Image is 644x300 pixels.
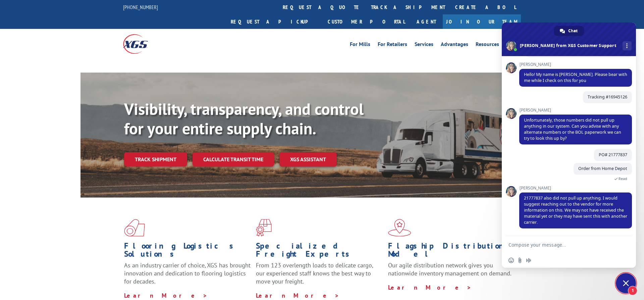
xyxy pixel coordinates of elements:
b: Visibility, transparency, and control for your entire supply chain. [124,98,364,139]
div: More channels [623,41,632,50]
div: Close chat [616,273,636,293]
span: Read [619,176,627,181]
img: xgs-icon-flagship-distribution-model-red [388,219,411,237]
a: Services [415,42,433,49]
a: Advantages [441,42,468,49]
h1: Specialized Freight Experts [256,242,383,261]
a: Agent [410,14,443,29]
span: Send a file [517,258,523,263]
span: 1 [628,286,637,295]
a: XGS ASSISTANT [279,152,337,167]
a: Join Our Team [443,14,521,29]
span: 21777837 also did not pull up anything. I would suggest reaching out to the vendor for more infor... [524,195,627,225]
span: Audio message [526,258,531,263]
span: [PERSON_NAME] [519,186,632,190]
a: Learn More > [388,284,472,291]
p: From 123 overlength loads to delicate cargo, our experienced staff knows the best way to move you... [256,261,383,291]
span: As an industry carrier of choice, XGS has brought innovation and dedication to flooring logistics... [124,261,251,285]
img: xgs-icon-total-supply-chain-intelligence-red [124,219,145,237]
a: Customer Portal [323,14,410,29]
a: Learn More > [256,292,339,299]
a: Track shipment [124,152,187,166]
span: [PERSON_NAME] [519,62,632,67]
textarea: Compose your message... [508,242,614,248]
span: [PERSON_NAME] [519,108,632,113]
span: Unfortunately, those numbers did not pull up anything in our system. Can you advise with any alte... [524,117,621,141]
a: For Mills [350,42,370,49]
h1: Flooring Logistics Solutions [124,242,251,261]
a: For Retailers [378,42,407,49]
span: Hello! My name is [PERSON_NAME]. Please bear with me while I check on this for you [524,72,627,83]
a: Request a pickup [226,14,323,29]
span: Our agile distribution network gives you nationwide inventory management on demand. [388,261,512,277]
span: Tracking #16945126 [588,94,627,100]
span: PO# 21777837 [599,152,627,158]
a: Resources [476,42,499,49]
a: [PHONE_NUMBER] [123,4,158,10]
img: xgs-icon-focused-on-flooring-red [256,219,272,237]
span: Insert an emoji [508,258,514,263]
div: Chat [554,26,584,36]
h1: Flagship Distribution Model [388,242,515,261]
span: Order from Home Depot [578,166,627,171]
span: Chat [568,26,578,36]
a: Learn More > [124,292,208,299]
a: Calculate transit time [193,152,274,167]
